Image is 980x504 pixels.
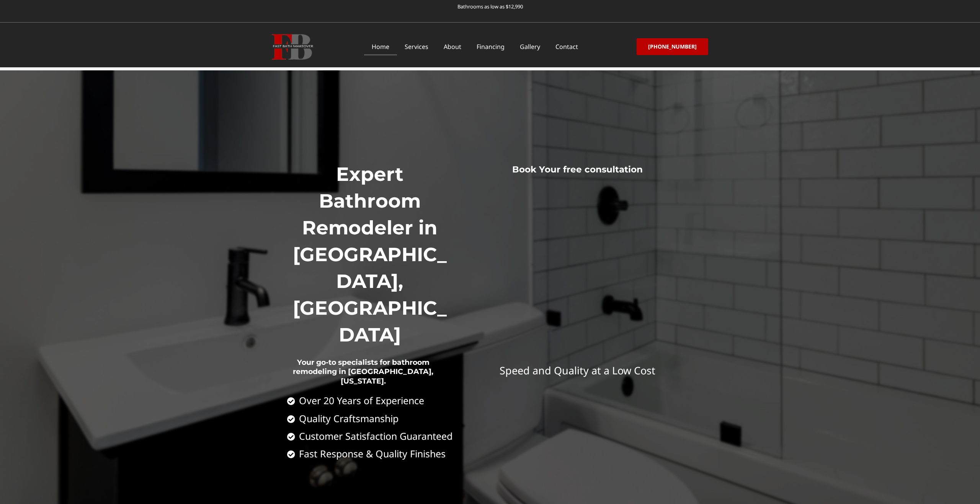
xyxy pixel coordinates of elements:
h2: Your go-to specialists for bathroom remodeling in [GEOGRAPHIC_DATA], [US_STATE]. [287,348,439,396]
a: Gallery [512,38,548,55]
iframe: Website Form [452,168,704,407]
a: Home [364,38,397,55]
h1: Expert Bathroom Remodeler in [GEOGRAPHIC_DATA], [GEOGRAPHIC_DATA] [287,161,452,348]
span: [PHONE_NUMBER] [648,44,697,49]
a: [PHONE_NUMBER] [637,38,708,55]
span: Quality Craftsmanship [297,413,399,424]
h3: Book Your free consultation [462,164,693,176]
span: Speed and Quality at a Low Cost [500,363,655,377]
a: Financing [469,38,512,55]
span: Over 20 Years of Experience [297,395,424,406]
a: Services [397,38,436,55]
span: Customer Satisfaction Guaranteed [297,431,452,441]
img: Fast Bath Makeover icon [272,34,313,60]
span: Fast Response & Quality Finishes [297,449,446,459]
a: About [436,38,469,55]
a: Contact [548,38,586,55]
